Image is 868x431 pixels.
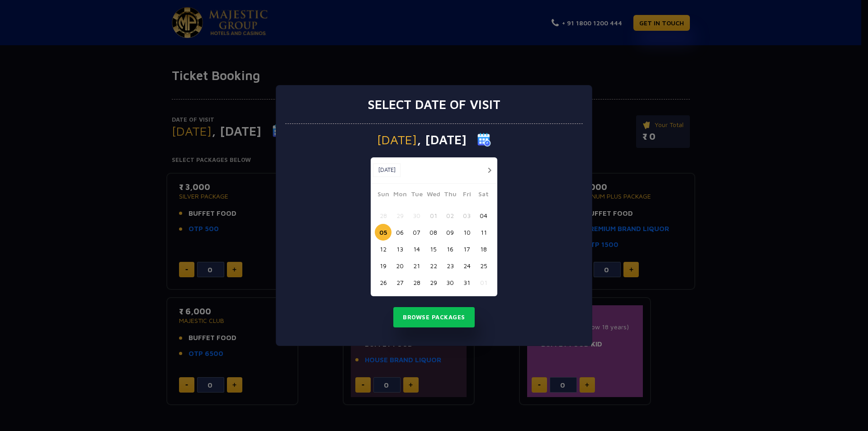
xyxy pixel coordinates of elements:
[417,133,467,146] span: , [DATE]
[392,274,408,291] button: 27
[475,224,492,241] button: 11
[373,163,401,177] button: [DATE]
[408,241,425,257] button: 14
[442,189,458,202] span: Thu
[392,241,408,257] button: 13
[408,189,425,202] span: Tue
[477,133,491,147] img: calender icon
[442,241,458,257] button: 16
[425,224,442,241] button: 08
[375,207,392,224] button: 28
[458,274,475,291] button: 31
[375,241,392,257] button: 12
[425,207,442,224] button: 01
[475,241,492,257] button: 18
[408,257,425,274] button: 21
[377,133,417,146] span: [DATE]
[442,274,458,291] button: 30
[458,207,475,224] button: 03
[425,257,442,274] button: 22
[458,224,475,241] button: 10
[393,307,475,328] button: Browse Packages
[475,257,492,274] button: 25
[475,189,492,202] span: Sat
[458,257,475,274] button: 24
[408,224,425,241] button: 07
[392,207,408,224] button: 29
[375,224,392,241] button: 05
[475,207,492,224] button: 04
[375,274,392,291] button: 26
[458,241,475,257] button: 17
[368,97,500,112] h3: Select date of visit
[442,257,458,274] button: 23
[475,274,492,291] button: 01
[425,241,442,257] button: 15
[392,257,408,274] button: 20
[375,189,392,202] span: Sun
[458,189,475,202] span: Fri
[442,207,458,224] button: 02
[442,224,458,241] button: 09
[425,189,442,202] span: Wed
[392,189,408,202] span: Mon
[375,257,392,274] button: 19
[425,274,442,291] button: 29
[408,274,425,291] button: 28
[408,207,425,224] button: 30
[392,224,408,241] button: 06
